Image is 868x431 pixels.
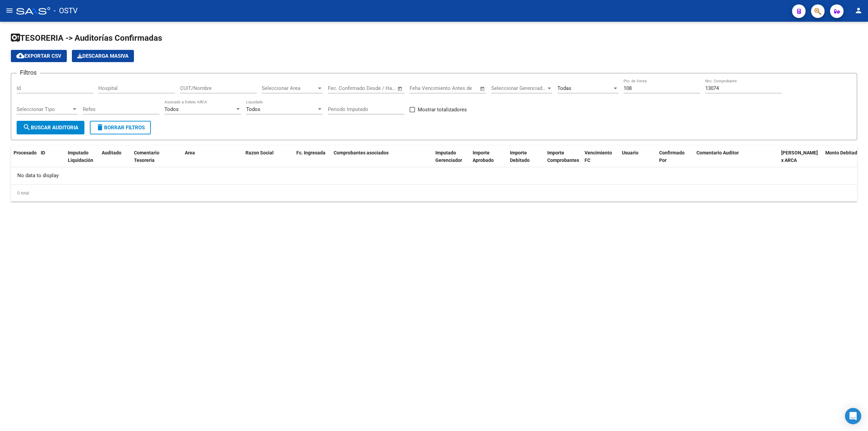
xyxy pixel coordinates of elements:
[164,106,179,112] span: Todos
[77,53,129,59] span: Descarga Masiva
[102,150,121,155] span: Auditado
[5,6,14,15] mat-icon: menu
[17,121,84,134] button: Buscar Auditoria
[246,106,260,112] span: Todos
[185,150,195,155] span: Area
[16,52,24,60] mat-icon: cloud_download
[361,85,394,91] input: Fecha fin
[582,146,619,168] datatable-header-cell: Vencimiento FC
[17,68,40,77] h3: Filtros
[694,146,778,168] datatable-header-cell: Comentario Auditor
[68,150,93,163] span: Imputado Liquidación
[418,106,467,114] span: Mostrar totalizadores
[433,146,470,168] datatable-header-cell: Imputado Gerenciador
[473,150,494,163] span: Importe Aprobado
[96,125,145,131] span: Borrar Filtros
[781,150,818,163] span: [PERSON_NAME] x ARCA
[99,146,131,168] datatable-header-cell: Auditado
[470,146,507,168] datatable-header-cell: Importe Aprobado
[334,150,389,155] span: Comprobantes asociados
[23,125,78,131] span: Buscar Auditoria
[696,150,739,155] span: Comentario Auditor
[294,146,331,168] datatable-header-cell: Fc. Ingresada
[507,146,545,168] datatable-header-cell: Importe Debitado
[243,146,294,168] datatable-header-cell: Razon Social
[296,150,325,155] span: Fc. Ingresada
[72,50,134,62] button: Descarga Masiva
[38,146,65,168] datatable-header-cell: ID
[134,150,159,163] span: Comentario Tesoreria
[11,33,162,43] span: TESORERIA -> Auditorías Confirmadas
[11,185,857,202] div: 0 total
[396,85,404,93] button: Open calendar
[656,146,694,168] datatable-header-cell: Confirmado Por
[23,123,31,131] mat-icon: search
[262,85,317,91] span: Seleccionar Area
[778,146,823,168] datatable-header-cell: Fecha Debitado x ARCA
[547,150,579,163] span: Importe Comprobantes
[131,146,182,168] datatable-header-cell: Comentario Tesoreria
[182,146,233,168] datatable-header-cell: Area
[545,146,582,168] datatable-header-cell: Importe Comprobantes
[557,85,571,91] span: Todas
[619,146,656,168] datatable-header-cell: Usuario
[479,85,487,93] button: Open calendar
[17,106,72,112] span: Seleccionar Tipo
[11,146,38,168] datatable-header-cell: Procesado
[14,150,37,155] span: Procesado
[96,123,104,131] mat-icon: delete
[585,150,612,163] span: Vencimiento FC
[659,150,685,163] span: Confirmado Por
[845,408,861,424] div: Open Intercom Messenger
[65,146,99,168] datatable-header-cell: Imputado Liquidación
[11,50,67,62] button: Exportar CSV
[72,50,134,62] app-download-masive: Descarga masiva de comprobantes (adjuntos)
[90,121,151,134] button: Borrar Filtros
[331,146,433,168] datatable-header-cell: Comprobantes asociados
[491,85,546,91] span: Seleccionar Gerenciador
[435,150,462,163] span: Imputado Gerenciador
[245,150,274,155] span: Razon Social
[16,53,61,59] span: Exportar CSV
[41,150,45,155] span: ID
[622,150,638,155] span: Usuario
[54,3,78,18] span: - OSTV
[328,85,355,91] input: Fecha inicio
[11,167,857,184] div: No data to display
[510,150,530,163] span: Importe Debitado
[854,6,863,15] mat-icon: person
